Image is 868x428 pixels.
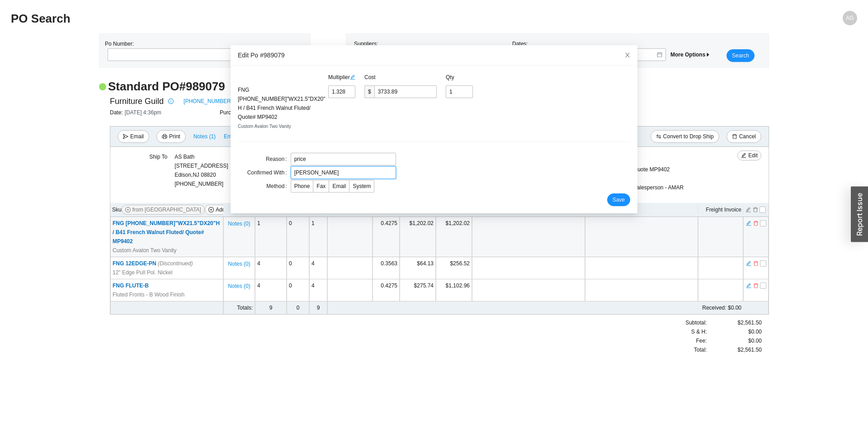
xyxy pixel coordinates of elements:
[618,45,637,65] button: Close
[350,75,355,80] span: edit
[685,318,707,327] span: Subtotal:
[309,279,327,301] td: 4
[166,99,176,104] span: info-circle
[184,97,232,106] a: [PHONE_NUMBER]
[739,132,756,141] span: Cancel
[309,257,327,279] td: 4
[228,259,250,268] span: Notes ( 0 )
[309,217,327,257] td: 1
[113,260,193,267] span: FNG 12EDGE-PN
[11,11,646,27] h2: PO Search
[373,217,400,257] td: 0.4275
[123,134,128,140] span: send
[691,327,707,336] span: S & H:
[607,193,630,206] button: Save
[287,301,309,315] td: 0
[113,290,184,299] span: Fluted Fronts - B Wood Finish
[328,73,364,82] div: Multiplier
[227,259,250,265] button: Notes (0)
[753,260,759,267] span: delete
[162,134,167,140] span: printer
[753,219,759,226] button: delete
[205,205,244,215] button: plus-circleAdd Items
[110,94,164,108] span: Furniture Guild
[255,279,287,301] td: 4
[238,87,325,120] span: FNG [PHONE_NUMBER]"WX21.5"DX20"H / B41 French Walnut Fluted/ Quote# MP9402
[287,217,309,257] td: 0
[741,153,746,159] span: edit
[752,206,759,212] button: delete
[732,51,749,60] span: Search
[753,259,759,266] button: delete
[309,301,327,315] td: 9
[651,130,719,143] button: swapConvert to Drop Ship
[175,152,228,188] div: [PHONE_NUMBER]
[110,109,125,116] span: Date:
[400,217,436,257] td: $1,202.02
[746,260,751,267] span: edit
[113,220,220,245] span: FNG [PHONE_NUMBER]"WX21.5"DX20"H / B41 French Walnut Fluted/ Quote# MP9402
[707,345,762,354] div: $2,561.50
[753,282,759,288] button: delete
[216,205,240,214] span: Add Items
[125,109,161,116] span: [DATE] 4:36pm
[255,301,287,315] td: 9
[130,132,144,141] span: Email
[613,195,625,204] span: Save
[694,345,707,354] span: Total:
[228,219,250,228] span: Notes ( 0 )
[223,203,255,217] th: Notes
[436,217,472,257] td: $1,202.02
[510,39,668,62] div: Dates:
[224,132,263,141] span: Email history (1)
[149,154,167,160] span: Ship To
[663,132,714,141] span: Convert to Drop Ship
[220,109,255,116] span: Purchase rep:
[287,257,309,279] td: 0
[266,180,290,193] label: Method
[373,301,743,315] td: $0.00
[169,132,180,141] span: Print
[164,95,176,108] button: info-circle
[316,183,325,189] span: Fax
[446,73,514,82] div: Qty
[656,134,661,140] span: swap
[746,282,751,289] span: edit
[624,52,631,58] span: close
[705,52,711,57] span: caret-right
[436,257,472,279] td: $256.52
[238,50,630,60] div: Edit Po #989079
[237,305,253,311] span: Totals:
[698,203,743,217] th: Freight Invoice
[266,153,291,165] label: Reason
[223,130,264,143] button: Email history (1)
[846,11,854,25] span: AG
[227,281,250,287] button: Notes (0)
[227,219,250,225] button: Notes (0)
[113,268,172,277] span: 12" Edge Pull Pol. Nickel
[255,217,287,257] td: 1
[364,73,446,82] div: Cost
[745,282,752,288] button: edit
[436,279,472,301] td: $1,102.96
[208,207,214,213] span: plus-circle
[158,260,193,267] i: (Discontinued)
[364,85,374,98] span: $
[352,39,510,62] div: Suppliers:
[707,318,762,327] div: $2,561.50
[737,151,761,160] button: editEdit
[247,166,291,179] label: Confirmed With
[670,52,711,58] span: More Options
[118,130,149,143] button: sendEmail
[707,327,762,336] div: $0.00
[113,246,176,255] span: Custom Avalon Two Vanity
[294,183,310,189] span: Phone
[753,220,759,226] span: delete
[585,203,698,217] th: Invoice
[113,282,149,289] span: FNG FLUTE-B
[400,279,436,301] td: $275.74
[748,336,762,345] span: $0.00
[332,183,346,189] span: Email
[353,183,371,189] span: System
[108,79,225,94] h2: Standard PO # 989079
